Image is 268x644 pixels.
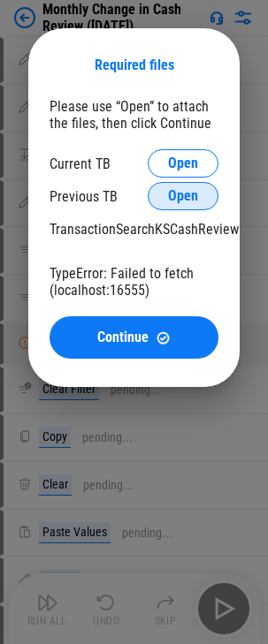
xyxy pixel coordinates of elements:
[50,265,218,299] div: TypeError: Failed to fetch (localhost:16555)
[50,188,118,205] div: Previous TB
[148,182,218,210] button: Open
[97,330,149,345] span: Continue
[50,316,218,359] button: ContinueContinue
[168,156,198,170] span: Open
[156,330,171,345] img: Continue
[50,98,218,132] div: Please use “Open” to attach the files, then click Continue
[50,57,218,73] div: Required files
[168,189,198,203] span: Open
[50,155,111,172] div: Current TB
[148,149,218,178] button: Open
